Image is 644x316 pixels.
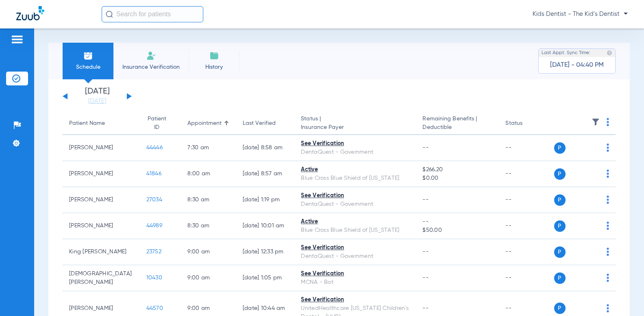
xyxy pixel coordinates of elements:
[181,213,236,239] td: 8:30 AM
[301,200,409,209] div: DentaQuest - Government
[422,275,429,281] span: --
[243,119,276,128] div: Last Verified
[181,161,236,187] td: 8:00 AM
[301,296,409,304] div: See Verification
[181,187,236,213] td: 8:30 AM
[106,11,113,18] img: Search Icon
[301,252,409,261] div: DentaQuest - Government
[301,174,409,183] div: Blue Cross Blue Shield of [US_STATE]
[301,278,409,287] div: MCNA - Bot
[181,239,236,265] td: 9:00 AM
[63,213,140,239] td: [PERSON_NAME]
[146,305,163,311] span: 44570
[554,272,566,284] span: P
[301,192,409,200] div: See Verification
[607,274,609,282] img: group-dot-blue.svg
[554,194,566,206] span: P
[422,226,492,235] span: $50.00
[146,275,162,281] span: 10430
[236,213,294,239] td: [DATE] 10:01 AM
[146,197,162,203] span: 27034
[607,170,609,178] img: group-dot-blue.svg
[236,239,294,265] td: [DATE] 12:33 PM
[63,265,140,291] td: [DEMOGRAPHIC_DATA][PERSON_NAME]
[607,222,609,230] img: group-dot-blue.svg
[607,304,609,312] img: group-dot-blue.svg
[146,171,161,177] span: 41846
[181,265,236,291] td: 9:00 AM
[499,213,554,239] td: --
[422,166,492,174] span: $266.20
[301,139,409,148] div: See Verification
[146,115,175,132] div: Patient ID
[607,248,609,256] img: group-dot-blue.svg
[499,239,554,265] td: --
[422,123,492,132] span: Deductible
[607,144,609,152] img: group-dot-blue.svg
[499,265,554,291] td: --
[554,142,566,154] span: P
[102,6,203,22] input: Search for patients
[63,239,140,265] td: King [PERSON_NAME]
[236,135,294,161] td: [DATE] 8:58 AM
[236,161,294,187] td: [DATE] 8:57 AM
[542,49,590,57] span: Last Appt. Sync Time:
[146,145,163,150] span: 44446
[69,119,133,128] div: Patient Name
[554,168,566,180] span: P
[301,123,409,132] span: Insurance Payer
[301,226,409,235] div: Blue Cross Blue Shield of [US_STATE]
[607,50,612,56] img: last sync help info
[422,197,429,203] span: --
[301,218,409,226] div: Active
[146,115,168,132] div: Patient ID
[73,87,122,105] li: [DATE]
[554,246,566,258] span: P
[301,148,409,157] div: DentaQuest - Government
[146,249,161,255] span: 23752
[550,61,604,69] span: [DATE] - 04:40 PM
[422,249,429,255] span: --
[554,303,566,314] span: P
[499,187,554,213] td: --
[63,161,140,187] td: [PERSON_NAME]
[592,118,600,126] img: filter.svg
[120,63,183,71] span: Insurance Verification
[422,218,492,226] span: --
[499,135,554,161] td: --
[69,119,105,128] div: Patient Name
[533,10,628,18] span: Kids Dentist - The Kid's Dentist
[146,223,162,229] span: 44989
[63,187,140,213] td: [PERSON_NAME]
[301,166,409,174] div: Active
[607,196,609,204] img: group-dot-blue.svg
[607,118,609,126] img: group-dot-blue.svg
[422,174,492,183] span: $0.00
[301,244,409,252] div: See Verification
[301,270,409,278] div: See Verification
[83,51,93,61] img: Schedule
[499,161,554,187] td: --
[416,112,499,135] th: Remaining Benefits |
[236,265,294,291] td: [DATE] 1:05 PM
[146,51,156,61] img: Manual Insurance Verification
[69,63,107,71] span: Schedule
[236,187,294,213] td: [DATE] 1:19 PM
[195,63,233,71] span: History
[243,119,288,128] div: Last Verified
[63,135,140,161] td: [PERSON_NAME]
[209,51,219,61] img: History
[554,220,566,232] span: P
[187,119,222,128] div: Appointment
[73,97,122,105] a: [DATE]
[294,112,416,135] th: Status |
[422,145,429,150] span: --
[11,35,24,44] img: hamburger-icon
[499,112,554,135] th: Status
[16,6,44,20] img: Zuub Logo
[187,119,229,128] div: Appointment
[422,305,429,311] span: --
[181,135,236,161] td: 7:30 AM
